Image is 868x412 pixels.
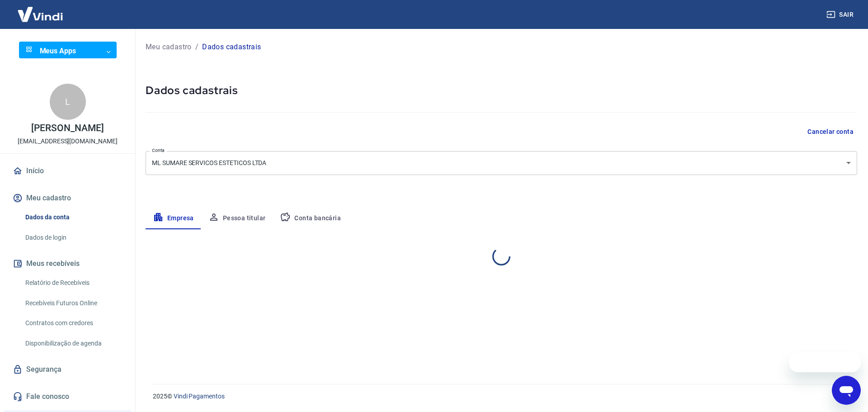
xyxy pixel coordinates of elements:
[789,352,861,372] iframe: Mensagem da empresa
[22,334,124,353] a: Disponibilização de agenda
[195,42,198,52] p: /
[146,208,201,229] button: Empresa
[825,6,857,23] button: Sair
[273,208,348,229] button: Conta bancária
[804,123,857,140] button: Cancelar conta
[832,376,861,405] iframe: Botão para abrir a janela de mensagens
[22,294,124,313] a: Recebíveis Futuros Online
[152,147,165,154] label: Conta
[11,161,124,181] a: Início
[11,254,124,274] button: Meus recebíveis
[146,151,857,175] div: ML SUMARE SERVICOS ESTETICOS LTDA
[22,274,124,292] a: Relatório de Recebíveis
[146,83,857,98] h5: Dados cadastrais
[201,208,273,229] button: Pessoa titular
[18,137,118,146] p: [EMAIL_ADDRESS][DOMAIN_NAME]
[31,123,104,133] p: [PERSON_NAME]
[146,42,192,52] a: Meu cadastro
[22,228,124,247] a: Dados de login
[202,42,261,52] p: Dados cadastrais
[50,84,86,120] div: L
[11,188,124,208] button: Meu cadastro
[22,314,124,332] a: Contratos com credores
[11,360,124,379] a: Segurança
[174,393,225,400] a: Vindi Pagamentos
[153,392,846,401] p: 2025 ©
[11,387,124,407] a: Fale conosco
[11,0,70,28] img: Vindi
[22,208,124,227] a: Dados da conta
